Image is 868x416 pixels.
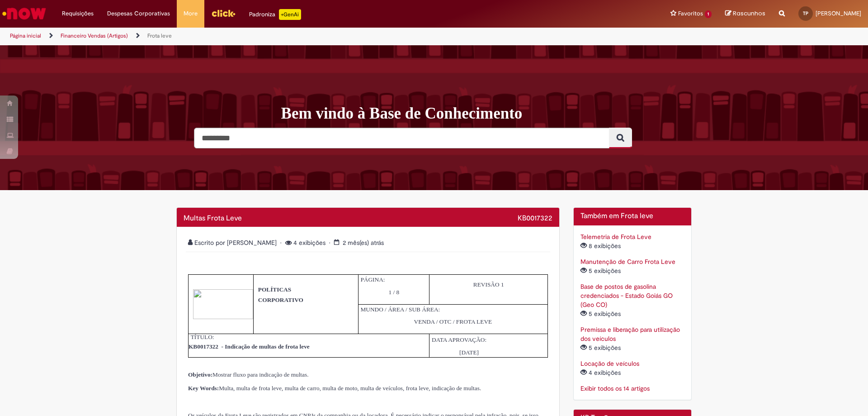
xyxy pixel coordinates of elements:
p: +GenAi [279,9,301,20]
span: REVISÃO 1 [473,281,504,288]
span: 5 exibições [580,267,623,275]
span: 4 exibições [280,239,327,247]
strong: Key Words [188,385,217,392]
span: More [184,9,198,18]
strong: : [217,385,219,392]
span: Favoritos [678,9,703,18]
img: ServiceNow [1,5,47,23]
span: • [280,239,283,247]
span: [DATE] [459,349,479,356]
span: MUNDO / ÁREA / SUB ÁREA: [360,306,440,313]
strong: Objetivo [188,371,211,378]
span: 5 exibições [580,310,623,318]
span: 8 exibições [580,242,623,250]
span: TP [803,10,808,16]
span: Requisições [62,9,94,18]
img: click_logo_yellow_360x200.png [211,6,236,20]
span: Rascunhos [733,9,765,18]
a: Telemetria de Frota Leve [580,233,651,241]
span: PÁGINA: [360,276,385,283]
a: Manutenção de Carro Frota Leve [580,258,675,266]
span: TÍTULO: [191,334,214,340]
img: sys_attachment.do [193,289,253,319]
span: 5 exibições [580,344,623,352]
span: DATA APROVAÇÃO: [432,336,486,343]
span: Despesas Corporativas [107,9,170,18]
h2: Também em Frota leve [580,212,685,220]
div: Padroniza [249,9,301,20]
span: Multas Frota Leve [184,214,242,223]
a: Frota leve [147,32,172,39]
a: Financeiro Vendas (Artigos) [61,32,128,39]
input: Pesquisar [194,128,609,148]
button: Pesquisar [609,128,632,148]
div: Também em Frota leve [573,207,692,400]
strong: : [211,371,212,378]
span: [PERSON_NAME] [816,10,861,17]
span: • [329,239,332,247]
a: Base de postos de gasolina credenciados - Estado Goiás GO (Geo CO) [580,282,673,309]
span: POLÍTICAS [258,286,291,293]
span: Multa, multa de frota leve, multa de carro, multa de moto, multa de veículos, frota leve, indicaç... [188,385,481,392]
strong: KB0017322 - Indicação de multas de frota leve [189,343,310,350]
a: Exibir todos os 14 artigos [580,384,650,392]
span: CORPORATIVO [258,296,303,303]
span: VENDA / OTC / FROTA LEVE [414,318,492,325]
span: 2 mês(es) atrás [343,239,384,247]
span: 4 exibições [580,368,623,377]
span: KB0017322 [518,214,552,223]
ul: Trilhas de página [7,28,572,44]
a: Locação de veículos [580,359,639,368]
a: Premissa e liberação para utilização dos veículos [580,325,680,343]
span: 1 [705,10,712,18]
span: Escrito por [PERSON_NAME] [188,239,278,247]
a: Página inicial [10,32,41,39]
span: Mostrar fluxo para indicação de multas. [188,371,309,378]
h1: Bem vindo à Base de Conhecimento [281,104,698,123]
a: Rascunhos [725,10,765,18]
span: 1 / 8 [388,289,399,296]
